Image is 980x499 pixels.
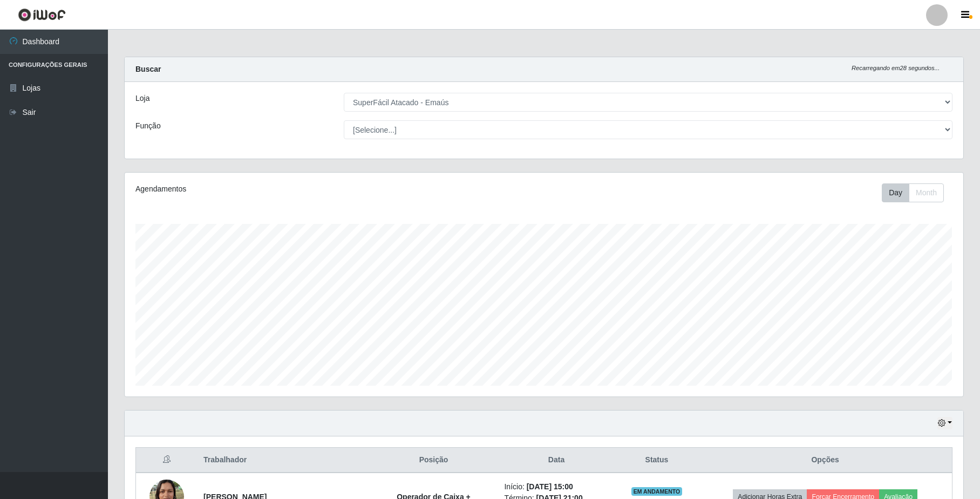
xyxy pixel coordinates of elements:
[135,93,149,104] label: Loja
[909,183,944,202] button: Month
[882,183,952,202] div: Toolbar with button groups
[882,183,944,202] div: First group
[18,8,66,22] img: CoreUI Logo
[135,65,161,73] strong: Buscar
[615,448,699,473] th: Status
[370,448,498,473] th: Posição
[852,65,940,71] i: Recarregando em 28 segundos...
[498,448,615,473] th: Data
[135,183,466,195] div: Agendamentos
[504,481,608,493] li: Início:
[631,487,683,496] span: EM ANDAMENTO
[527,482,573,491] time: [DATE] 15:00
[698,448,952,473] th: Opções
[882,183,909,202] button: Day
[135,120,161,132] label: Função
[197,448,369,473] th: Trabalhador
